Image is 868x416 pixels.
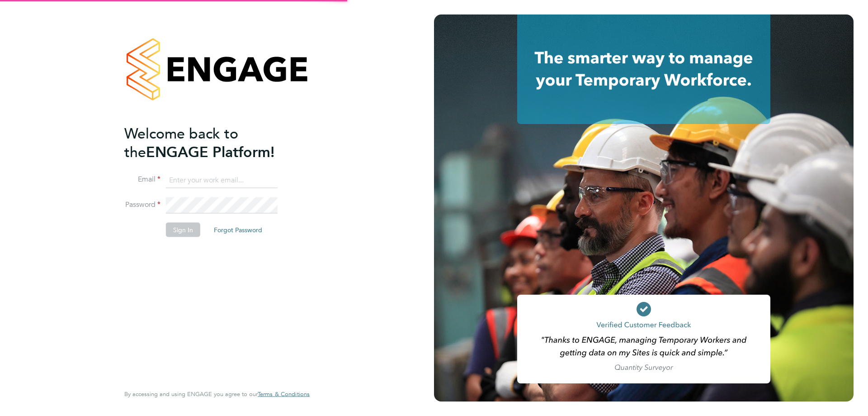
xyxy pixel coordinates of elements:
button: Sign In [166,223,200,237]
a: Terms & Conditions [258,391,310,398]
span: Welcome back to the [124,124,238,161]
input: Enter your work email... [166,172,278,188]
span: By accessing and using ENGAGE you agree to our [124,390,310,398]
h2: ENGAGE Platform! [124,124,301,161]
label: Email [124,175,160,184]
button: Forgot Password [207,223,269,237]
label: Password [124,200,160,210]
span: Terms & Conditions [258,390,310,398]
